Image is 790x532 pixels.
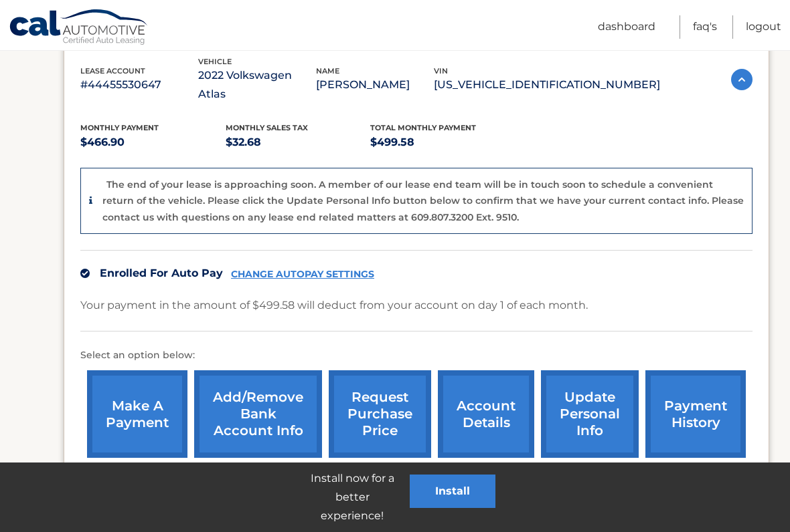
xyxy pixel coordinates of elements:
[295,469,410,525] p: Install now for a better experience!
[438,370,534,458] a: account details
[434,66,448,76] span: vin
[316,66,339,76] span: name
[370,133,516,152] p: $499.58
[80,296,588,315] p: Your payment in the amount of $499.58 will deduct from your account on day 1 of each month.
[80,133,226,152] p: $466.90
[746,15,781,39] a: Logout
[9,9,149,47] a: Cal Automotive
[316,76,434,94] p: [PERSON_NAME]
[198,57,232,66] span: vehicle
[541,370,639,458] a: update personal info
[100,267,223,279] span: Enrolled For Auto Pay
[410,475,495,508] button: Install
[80,76,198,94] p: #44455530647
[87,370,187,458] a: make a payment
[226,123,308,132] span: Monthly sales Tax
[198,66,316,104] p: 2022 Volkswagen Atlas
[645,370,746,458] a: payment history
[80,66,145,76] span: lease account
[80,269,90,278] img: check.svg
[329,370,431,458] a: request purchase price
[693,15,717,39] a: FAQ's
[231,269,374,280] a: CHANGE AUTOPAY SETTINGS
[598,15,655,39] a: Dashboard
[434,76,660,94] p: [US_VEHICLE_IDENTIFICATION_NUMBER]
[80,123,159,132] span: Monthly Payment
[226,133,371,152] p: $32.68
[102,178,744,223] p: The end of your lease is approaching soon. A member of our lease end team will be in touch soon t...
[80,348,753,364] p: Select an option below:
[370,123,476,132] span: Total Monthly Payment
[731,69,753,90] img: accordion-active.svg
[194,370,322,458] a: Add/Remove bank account info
